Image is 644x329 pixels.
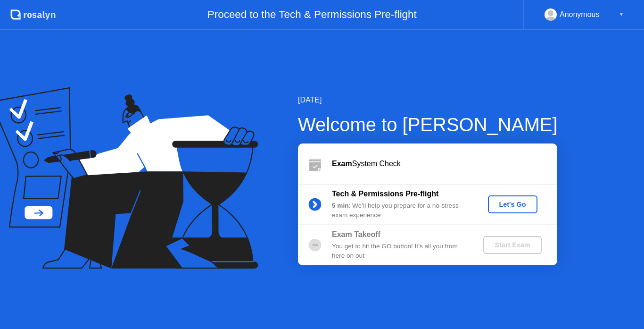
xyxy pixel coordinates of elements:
[298,110,558,139] div: Welcome to [PERSON_NAME]
[332,242,468,261] div: You get to hit the GO button! It’s all you from here on out
[332,190,438,198] b: Tech & Permissions Pre-flight
[487,241,537,249] div: Start Exam
[298,94,558,106] div: [DATE]
[332,230,380,238] b: Exam Takeoff
[483,236,541,254] button: Start Exam
[488,195,537,213] button: Let's Go
[560,8,600,21] div: Anonymous
[332,202,349,209] b: 5 min
[332,201,468,220] div: : We’ll help you prepare for a no-stress exam experience
[332,158,557,169] div: System Check
[492,201,534,208] div: Let's Go
[619,8,624,21] div: ▼
[332,160,352,168] b: Exam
